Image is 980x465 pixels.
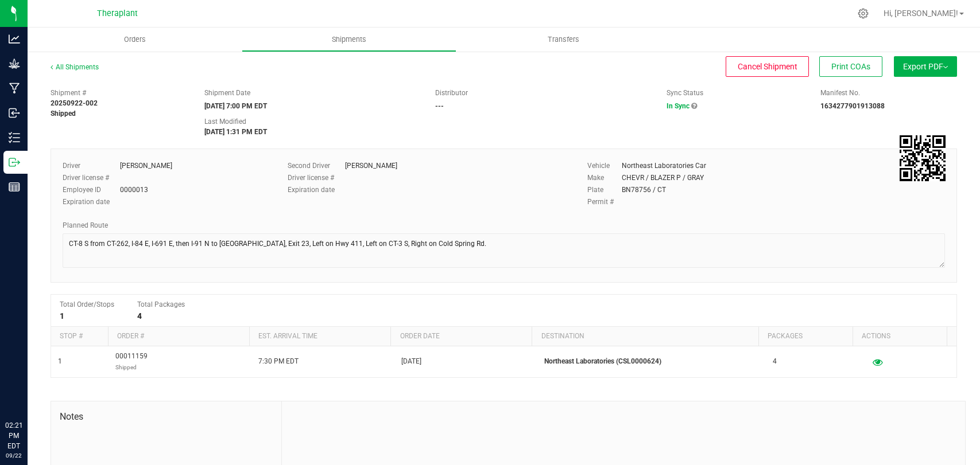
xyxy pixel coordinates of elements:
span: Shipment # [51,88,187,98]
div: BN78756 / CT [622,185,666,195]
label: Last Modified [204,116,246,127]
span: Print COAs [831,62,870,71]
th: Destination [532,327,758,346]
span: Shipments [316,34,382,45]
span: Total Packages [137,300,185,308]
strong: [DATE] 7:00 PM EDT [204,102,267,110]
strong: 1 [60,311,64,321]
strong: [DATE] 1:31 PM EDT [204,128,267,136]
inline-svg: Grow [9,58,20,69]
inline-svg: Outbound [9,157,20,168]
span: Notes [60,410,273,424]
label: Expiration date [288,185,345,195]
strong: 20250922-002 [51,99,98,107]
label: Permit # [587,197,622,207]
label: Expiration date [63,197,120,207]
label: Driver license # [63,173,120,183]
th: Order # [108,327,249,346]
span: 1 [58,356,62,367]
button: Cancel Shipment [726,56,809,77]
inline-svg: Manufacturing [9,83,20,94]
span: Orders [109,34,161,45]
th: Order date [390,327,532,346]
div: Manage settings [856,8,870,19]
div: [PERSON_NAME] [120,161,172,171]
p: 02:21 PM EDT [5,420,22,451]
span: Theraplant [97,9,138,18]
label: Manifest No. [820,88,860,98]
label: Distributor [435,88,468,98]
label: Sync Status [667,88,703,98]
iframe: Resource center [11,373,46,408]
img: Scan me! [900,135,946,181]
th: Est. arrival time [249,327,390,346]
strong: --- [435,102,444,110]
button: Print COAs [819,56,882,77]
a: Orders [28,28,242,52]
inline-svg: Analytics [9,33,20,45]
label: Driver license # [288,173,345,183]
p: Shipped [115,362,148,373]
span: 00011159 [115,351,148,373]
span: [DATE] [401,356,421,367]
button: Export PDF [894,56,957,77]
label: Shipment Date [204,88,250,98]
strong: 1634277901913088 [820,102,885,110]
div: [PERSON_NAME] [345,161,397,171]
span: Total Order/Stops [60,300,114,308]
span: Export PDF [903,62,948,71]
div: Northeast Laboratories Car [622,161,706,171]
span: Hi, [PERSON_NAME]! [884,9,958,18]
th: Actions [853,327,947,346]
label: Driver [63,161,120,171]
strong: Shipped [51,110,76,118]
th: Stop # [51,327,108,346]
label: Second Driver [288,161,345,171]
inline-svg: Inventory [9,132,20,143]
div: 0000013 [120,185,148,195]
span: Transfers [532,34,595,45]
span: 4 [773,356,777,367]
a: Transfers [456,28,671,52]
span: Cancel Shipment [738,62,797,71]
p: 09/22 [5,451,22,460]
span: 7:30 PM EDT [258,356,299,367]
inline-svg: Reports [9,181,20,193]
a: All Shipments [51,63,99,71]
p: Northeast Laboratories (CSL0000624) [544,356,759,367]
label: Plate [587,185,622,195]
th: Packages [758,327,853,346]
label: Vehicle [587,161,622,171]
div: CHEVR / BLAZER P / GRAY [622,173,704,183]
span: In Sync [667,102,690,110]
label: Employee ID [63,185,120,195]
inline-svg: Inbound [9,107,20,119]
a: Shipments [242,28,456,52]
span: Planned Route [63,221,108,229]
qrcode: 20250922-002 [900,135,946,181]
strong: 4 [137,311,142,321]
label: Make [587,173,622,183]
